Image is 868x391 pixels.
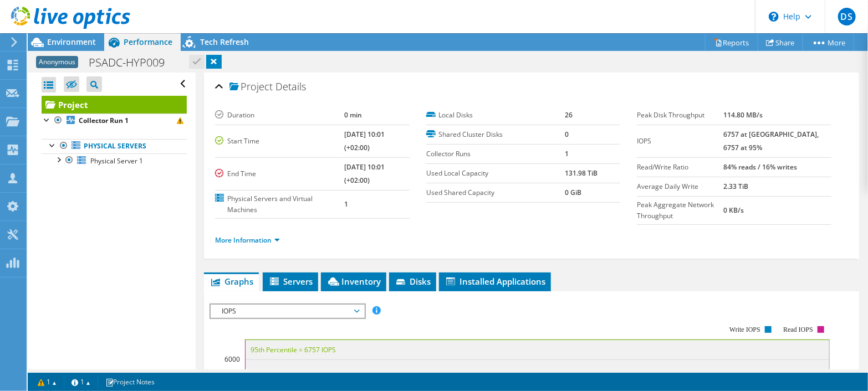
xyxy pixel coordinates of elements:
a: Share [758,34,803,51]
label: Collector Runs [426,148,565,160]
text: 6000 [224,354,240,364]
b: 0 GiB [565,188,581,197]
a: More [803,34,854,51]
b: 2.33 TiB [724,182,749,191]
a: Project [42,96,187,114]
b: [DATE] 10:01 (+02:00) [344,130,385,152]
label: Peak Disk Throughput [637,110,723,121]
span: Servers [268,276,313,287]
label: Duration [215,110,344,121]
b: 114.80 MB/s [724,110,763,120]
text: Read IOPS [784,326,814,333]
b: 0 KB/s [724,205,744,215]
text: 95th Percentile = 6757 IOPS [251,345,336,354]
b: 1 [565,149,569,158]
b: Collector Run 1 [79,116,129,125]
a: 1 [64,375,98,389]
span: Physical Server 1 [90,156,143,166]
b: 1 [344,199,348,209]
svg: \n [769,12,779,22]
span: Anonymous [36,56,78,68]
a: 1 [30,375,64,389]
b: 6757 at [GEOGRAPHIC_DATA], 6757 at 95% [724,130,819,152]
a: More Information [215,235,280,245]
b: 131.98 TiB [565,168,598,178]
span: Performance [124,37,172,47]
span: Installed Applications [445,276,545,287]
label: Average Daily Write [637,181,723,192]
label: Local Disks [426,110,565,121]
span: IOPS [216,305,359,318]
label: Peak Aggregate Network Throughput [637,199,723,222]
h1: PSADC-HYP009 [84,56,182,69]
span: Disks [395,276,431,287]
span: Project [229,81,273,92]
span: Details [275,80,306,93]
span: Tech Refresh [200,37,249,47]
b: [DATE] 10:01 (+02:00) [344,162,385,185]
span: Inventory [326,276,381,287]
label: IOPS [637,136,723,147]
b: 0 [565,130,569,139]
label: Shared Cluster Disks [426,129,565,140]
a: Reports [705,34,758,51]
label: Used Local Capacity [426,168,565,179]
text: Write IOPS [729,326,760,333]
span: Graphs [210,276,253,287]
a: Physical Servers [42,139,187,153]
label: Physical Servers and Virtual Machines [215,193,344,215]
b: 26 [565,110,573,120]
span: Environment [47,37,96,47]
a: Project Notes [98,375,162,389]
label: Used Shared Capacity [426,187,565,198]
a: Physical Server 1 [42,153,187,168]
span: DS [838,8,856,25]
a: Collector Run 1 [42,114,187,128]
label: End Time [215,168,344,179]
label: Read/Write Ratio [637,162,723,173]
b: 0 min [344,110,362,120]
b: 84% reads / 16% writes [724,162,798,172]
label: Start Time [215,136,344,147]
